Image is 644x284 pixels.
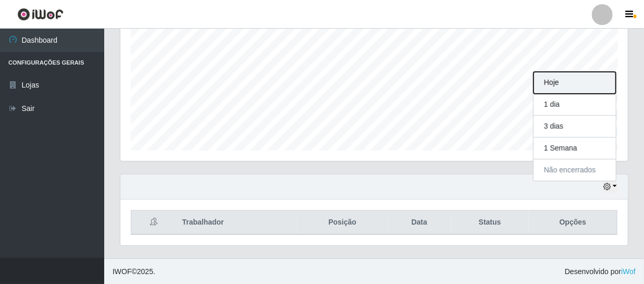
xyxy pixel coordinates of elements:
button: 1 dia [534,94,616,116]
button: Não encerrados [534,159,616,181]
th: Trabalhador [176,211,298,235]
button: 1 Semana [534,138,616,159]
th: Posição [297,211,388,235]
a: iWof [621,267,636,276]
img: CoreUI Logo [17,8,64,21]
button: 3 dias [534,116,616,138]
span: Desenvolvido por [565,266,636,277]
th: Opções [529,211,617,235]
span: © 2025 . [113,266,155,277]
th: Data [388,211,451,235]
th: Status [451,211,529,235]
button: Hoje [534,72,616,94]
span: IWOF [113,267,132,276]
